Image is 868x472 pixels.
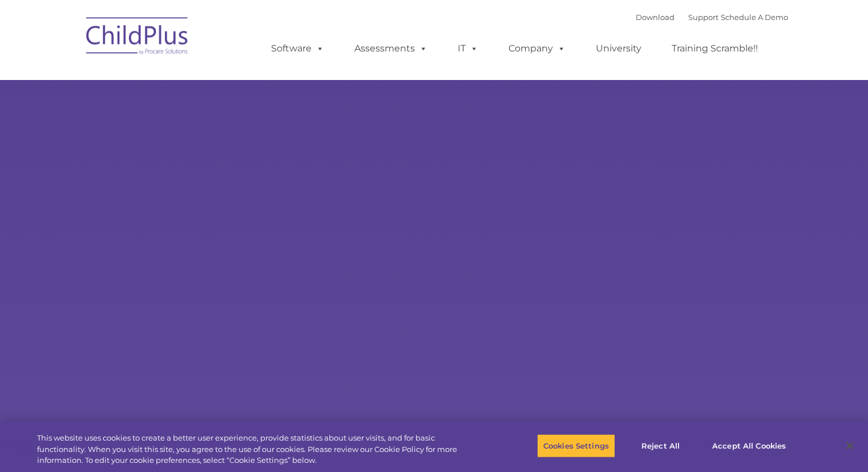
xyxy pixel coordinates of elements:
button: Accept All Cookies [706,434,792,458]
a: Training Scramble!! [660,37,769,60]
font: | [636,13,788,22]
a: IT [446,37,490,60]
a: Schedule A Demo [721,13,788,22]
a: Company [497,37,577,60]
a: Download [636,13,675,22]
div: This website uses cookies to create a better user experience, provide statistics about user visit... [37,433,478,466]
a: Software [260,37,336,60]
a: University [584,37,653,60]
img: ChildPlus by Procare Solutions [80,9,195,66]
a: Support [688,13,718,22]
button: Cookies Settings [537,434,615,458]
button: Reject All [625,434,696,458]
a: Assessments [343,37,439,60]
button: Close [837,433,862,458]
